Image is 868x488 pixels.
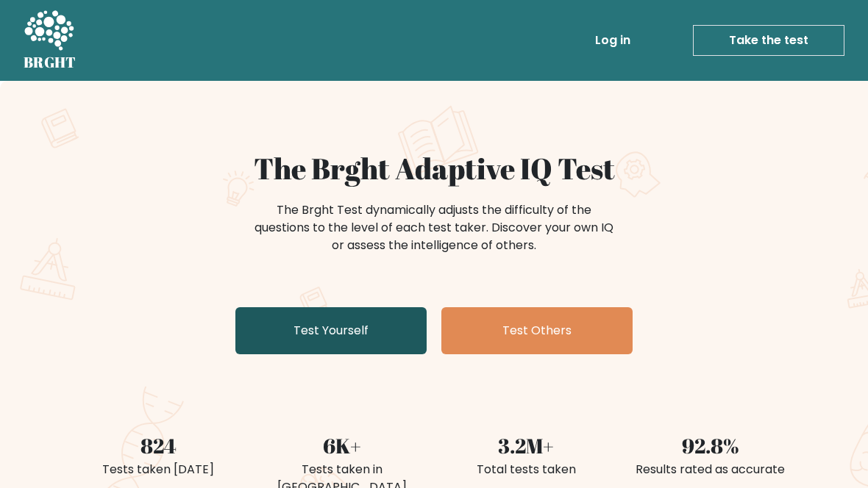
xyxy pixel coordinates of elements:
a: Take the test [693,25,844,56]
a: Test Yourself [235,307,427,354]
div: The Brght Test dynamically adjusts the difficulty of the questions to the level of each test take... [250,201,618,254]
div: 6K+ [259,431,425,462]
h1: The Brght Adaptive IQ Test [75,151,793,187]
h5: BRGHT [24,54,77,71]
a: Test Others [441,307,633,354]
div: 3.2M+ [443,431,609,462]
div: 92.8% [627,431,793,462]
a: Log in [589,26,636,55]
div: Results rated as accurate [627,461,793,478]
a: BRGHT [24,6,77,75]
div: 824 [75,431,241,462]
div: Tests taken [DATE] [75,461,241,478]
div: Total tests taken [443,461,609,478]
